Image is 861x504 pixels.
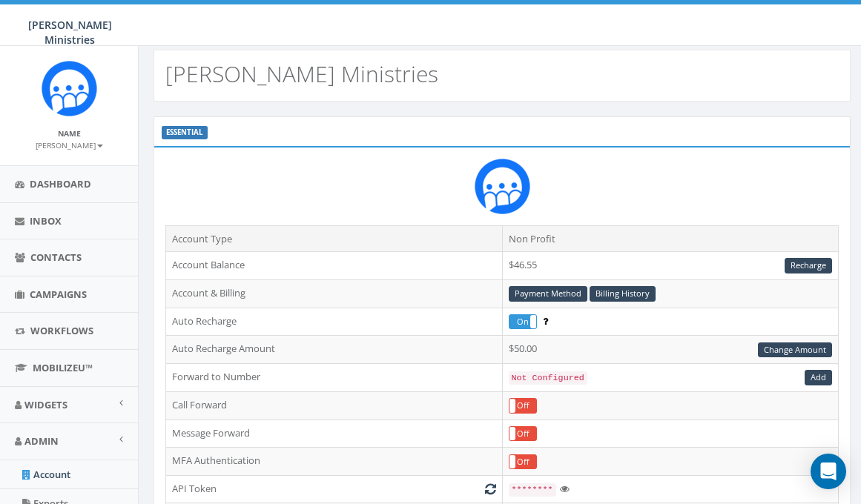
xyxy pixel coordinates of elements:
[166,225,503,252] td: Account Type
[36,138,103,151] a: [PERSON_NAME]
[28,18,112,47] span: [PERSON_NAME] Ministries
[166,279,503,308] td: Account & Billing
[33,361,93,374] span: MobilizeU™
[162,126,208,139] label: ESSENTIAL
[785,258,832,273] a: Recharge
[58,128,81,139] small: Name
[509,314,538,330] div: OnOff
[509,455,537,469] label: Off
[166,336,503,364] td: Auto Recharge Amount
[485,484,496,494] i: Generate New Token
[24,398,67,411] span: Widgets
[509,427,537,441] label: Off
[30,177,91,190] span: Dashboard
[509,454,538,470] div: OnOff
[166,420,503,448] td: Message Forward
[166,364,503,392] td: Forward to Number
[509,371,587,385] code: Not Configured
[30,251,82,264] span: Contacts
[166,391,503,420] td: Call Forward
[509,399,537,413] label: Off
[811,454,846,489] div: Open Intercom Messenger
[590,286,656,302] a: Billing History
[165,62,438,86] h2: [PERSON_NAME] Ministries
[509,398,538,414] div: OnOff
[42,61,97,116] img: Rally_Corp_Icon.png
[24,434,59,448] span: Admin
[758,342,832,358] a: Change Amount
[30,324,93,337] span: Workflows
[502,252,839,280] td: $46.55
[509,426,538,442] div: OnOff
[543,314,548,328] span: Enable to prevent campaign failure.
[805,370,832,385] a: Add
[502,225,839,252] td: Non Profit
[30,288,87,301] span: Campaigns
[166,476,503,503] td: API Token
[509,315,537,329] label: On
[30,214,62,228] span: Inbox
[36,140,103,150] small: [PERSON_NAME]
[502,336,839,364] td: $50.00
[475,159,530,214] img: Rally_Corp_Icon.png
[166,448,503,476] td: MFA Authentication
[166,252,503,280] td: Account Balance
[166,308,503,336] td: Auto Recharge
[509,286,587,302] a: Payment Method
